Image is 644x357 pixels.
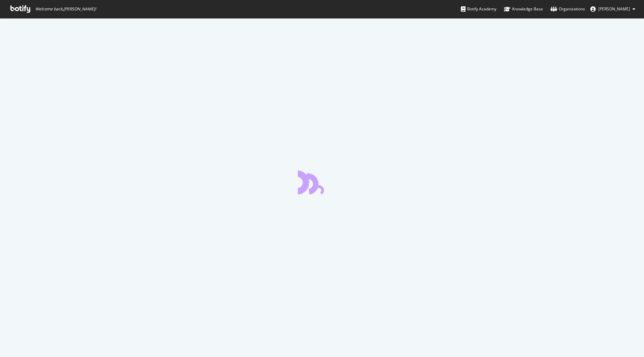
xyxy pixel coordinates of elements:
[598,6,630,12] span: Charlie Kay
[585,4,641,14] button: [PERSON_NAME]
[298,170,346,194] div: animation
[35,6,96,12] span: Welcome back, [PERSON_NAME] !
[461,6,496,12] div: Botify Academy
[504,6,543,12] div: Knowledge Base
[550,6,585,12] div: Organizations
